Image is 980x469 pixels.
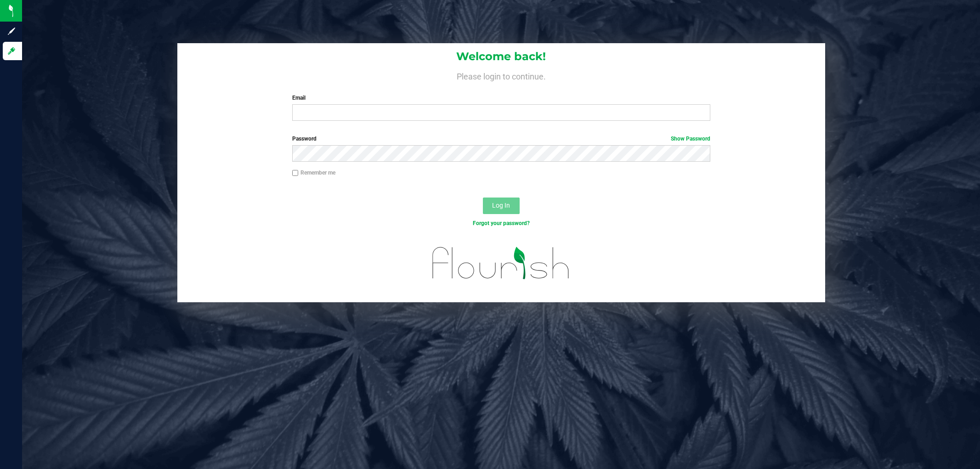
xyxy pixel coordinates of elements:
[7,46,16,56] inline-svg: Log in
[492,202,510,209] span: Log In
[671,136,710,142] a: Show Password
[177,51,825,62] h1: Welcome back!
[292,136,317,142] span: Password
[420,237,582,289] img: flourish_logo.svg
[177,70,825,81] h4: Please login to continue.
[473,220,530,226] a: Forgot your password?
[7,27,16,36] inline-svg: Sign up
[292,169,335,177] label: Remember me
[483,198,520,214] button: Log In
[292,94,710,102] label: Email
[292,170,299,176] input: Remember me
